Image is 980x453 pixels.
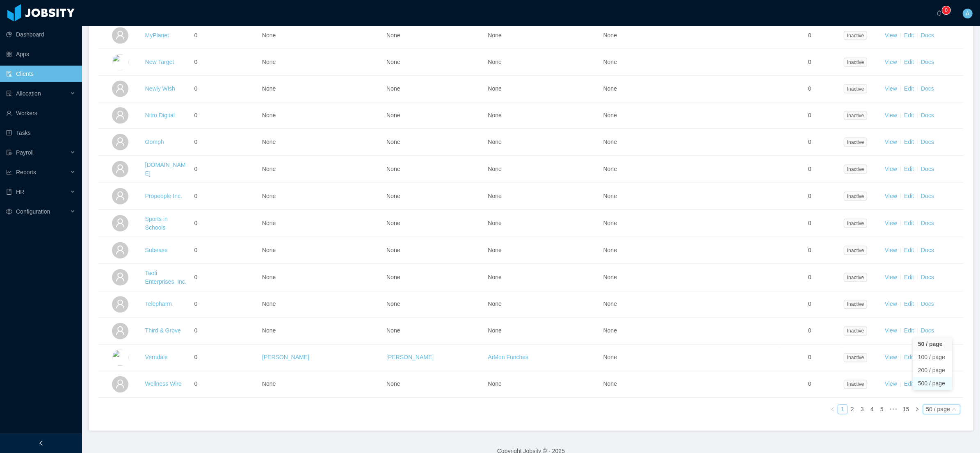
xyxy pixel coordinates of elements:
a: Docs [921,247,934,253]
span: None [386,220,400,226]
a: Edit [904,354,914,361]
a: Third & Grove [145,328,181,334]
a: View [885,59,897,65]
span: None [262,85,276,92]
td: 0 [779,345,841,371]
td: 0 [779,49,841,76]
span: Inactive [844,353,867,362]
a: Edit [904,112,914,118]
span: Allocation [16,90,41,97]
li: 200 / page [913,364,952,377]
i: icon: user [115,164,125,174]
a: Sports in Schools [145,216,168,231]
a: MyPlanet [145,32,169,39]
span: None [386,247,400,253]
a: View [885,85,897,92]
li: 1 [838,405,848,414]
a: Edit [904,381,914,387]
td: 0 [191,23,259,49]
td: 0 [191,237,259,264]
span: Inactive [844,300,867,309]
a: Verndale [145,354,168,361]
a: [PERSON_NAME] [262,354,309,361]
span: None [603,247,617,253]
span: Configuration [16,208,50,215]
span: Payroll [16,149,34,156]
span: None [262,301,276,307]
span: Inactive [844,138,867,147]
span: None [386,328,400,334]
span: None [262,112,276,118]
span: None [488,112,501,118]
a: Docs [921,193,934,199]
span: None [488,301,501,307]
span: None [488,59,501,65]
img: 6ab64740-fa44-11e7-8e5e-4d6c183249a0_5a662ba92c4ab-400w.png [112,54,128,71]
a: icon: pie-chartDashboard [6,26,75,43]
td: 0 [779,129,841,156]
td: 0 [191,183,259,210]
a: 5 [877,405,886,414]
sup: 0 [942,6,950,14]
span: None [386,112,400,118]
td: 0 [191,156,259,183]
a: View [885,166,897,172]
i: icon: user [115,272,125,282]
span: None [262,328,276,334]
a: icon: profileTasks [6,125,75,141]
a: Docs [921,59,934,65]
i: icon: setting [6,209,12,214]
span: None [386,139,400,145]
a: ArMon Funches [488,354,528,361]
td: 0 [779,291,841,318]
a: Docs [921,139,934,145]
span: None [386,166,400,172]
span: None [262,139,276,145]
i: icon: book [6,189,12,195]
td: 0 [191,371,259,398]
td: 0 [779,23,841,49]
span: None [262,166,276,172]
span: None [603,59,617,65]
span: None [603,354,617,361]
i: icon: user [115,379,125,389]
a: icon: auditClients [6,66,75,82]
span: None [262,247,276,253]
a: Edit [904,166,914,172]
li: 100 / page [913,351,952,364]
i: icon: user [115,84,125,93]
td: 0 [779,318,841,345]
a: View [885,247,897,253]
a: Edit [904,193,914,199]
span: None [603,274,617,280]
i: icon: file-protect [6,150,12,155]
a: Docs [921,166,934,172]
li: Next Page [912,405,922,414]
a: View [885,32,897,39]
span: Inactive [844,192,867,201]
a: View [885,381,897,387]
i: icon: solution [6,91,12,96]
span: None [386,85,400,92]
span: None [488,193,501,199]
span: None [603,112,617,118]
td: 0 [191,210,259,237]
td: 0 [779,237,841,264]
span: Inactive [844,58,867,67]
span: None [386,59,400,65]
i: icon: user [115,245,125,255]
span: HR [16,189,24,195]
li: 3 [857,405,867,414]
td: 0 [779,264,841,291]
a: Nitro Digital [145,112,175,118]
span: None [603,32,617,39]
i: icon: user [115,30,125,40]
a: 15 [900,405,912,414]
a: 2 [848,405,857,414]
a: Docs [921,32,934,39]
a: 1 [838,405,847,414]
a: Edit [904,274,914,280]
span: None [488,274,501,280]
span: Inactive [844,273,867,282]
a: View [885,220,897,226]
